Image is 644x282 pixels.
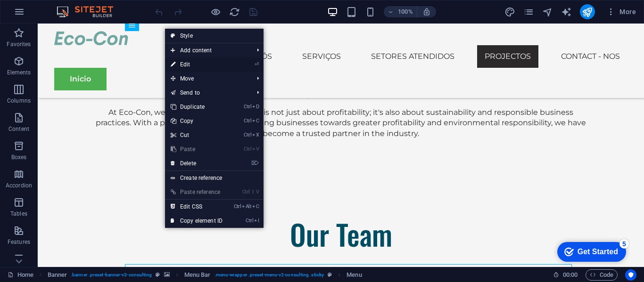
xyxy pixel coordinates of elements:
[328,272,332,277] i: This element is a customizable preset
[256,189,259,195] i: V
[48,269,362,281] nav: breadcrumb
[165,185,228,199] a: Ctrl⇧VPaste reference
[7,97,31,105] p: Columns
[8,5,76,24] div: Get Started 5 items remaining, 0% complete
[255,61,259,67] i: ⏎
[215,269,324,281] span: . menu-wrapper .preset-menu-v2-consulting .sticky
[384,6,417,17] button: 100%
[8,269,33,281] a: Click to cancel selection. Double-click to open Pages
[553,269,578,281] h6: Session time
[165,171,264,185] a: Create reference
[244,146,251,152] i: Ctrl
[422,8,431,16] i: On resize automatically adjust zoom level to fit chosen device.
[165,128,228,142] a: CtrlXCut
[251,160,259,166] i: ⌦
[165,214,228,228] a: CtrlICopy element ID
[229,7,240,17] i: Reload page
[165,100,228,114] a: CtrlDDuplicate
[242,203,251,209] i: Alt
[542,6,553,17] button: navigator
[210,6,221,17] button: Click here to leave preview mode and continue editing
[10,210,27,218] p: Tables
[70,2,79,11] div: 5
[252,118,259,124] i: C
[229,6,240,17] button: reload
[242,189,250,195] i: Ctrl
[165,200,228,214] a: CtrlAltCEdit CSS
[28,10,68,19] div: Get Started
[606,7,636,16] span: More
[8,125,29,133] p: Content
[252,203,259,209] i: C
[603,4,640,19] button: More
[252,132,259,138] i: X
[254,218,259,224] i: I
[165,57,228,72] a: ⏎Edit
[563,269,578,281] span: 00 00
[7,69,31,76] p: Elements
[625,269,636,281] button: Usercentrics
[561,6,572,17] button: text_generator
[246,218,253,224] i: Ctrl
[7,40,31,48] p: Favorites
[165,43,249,57] span: Add content
[523,7,534,17] i: Pages (Ctrl+Alt+S)
[398,6,413,17] h6: 100%
[156,272,160,277] i: This element is a customizable preset
[8,238,30,246] p: Features
[165,29,264,43] a: Style
[252,104,259,110] i: D
[586,269,618,281] button: Code
[590,269,613,281] span: Code
[523,6,535,17] button: pages
[164,272,170,277] i: This element contains a background
[165,72,249,86] span: Move
[165,156,228,170] a: ⌦Delete
[54,6,125,17] img: Editor Logo
[251,189,255,195] i: ⇧
[165,86,249,100] a: Send to
[165,114,228,128] a: CtrlCCopy
[252,146,259,152] i: V
[184,269,211,281] span: Click to select. Double-click to edit
[582,7,593,17] i: Publish
[234,203,241,209] i: Ctrl
[48,269,67,281] span: Click to select. Double-click to edit
[542,7,553,17] i: Navigator
[570,271,571,278] span: :
[11,153,27,161] p: Boxes
[71,269,152,281] span: . banner .preset-banner-v3-consulting
[244,132,251,138] i: Ctrl
[6,182,32,189] p: Accordion
[580,4,595,19] button: publish
[244,118,251,124] i: Ctrl
[165,142,228,156] a: CtrlVPaste
[347,269,362,281] span: Click to select. Double-click to edit
[561,7,572,17] i: AI Writer
[504,6,516,17] button: design
[244,104,251,110] i: Ctrl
